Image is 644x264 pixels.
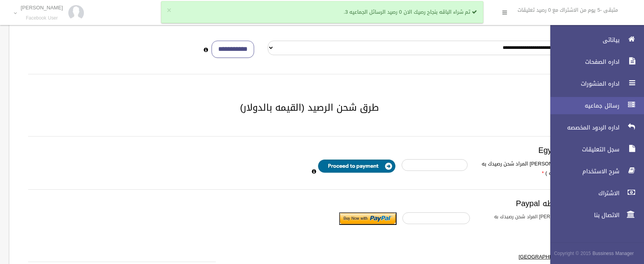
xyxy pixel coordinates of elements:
a: الاتصال بنا [544,207,644,224]
span: بياناتى [544,36,622,44]
input: Submit [339,212,397,225]
img: 84628273_176159830277856_972693363922829312_n.jpg [68,5,84,21]
span: شرح الاستخدام [544,167,622,175]
strong: Bussiness Manager [592,249,634,258]
a: اداره الصفحات [544,53,644,70]
button: × [167,7,171,14]
span: الاتصال بنا [544,211,622,219]
a: سجل التعليقات [544,141,644,158]
label: من [GEOGRAPHIC_DATA] [343,252,585,262]
h2: طرق شحن الرصيد (القيمه بالدولار) [19,102,600,113]
a: بياناتى [544,31,644,48]
p: [PERSON_NAME] [21,5,63,11]
span: اداره الصفحات [544,58,622,66]
a: شرح الاستخدام [544,163,644,180]
span: Copyright © 2015 [554,249,591,258]
a: اداره الردود المخصصه [544,119,644,136]
h3: Egypt payment [28,146,591,154]
div: تم شراء الباقه بنجاح رصيك الان 0 رصيد الرسائل الجماعيه 3. [161,1,483,23]
label: ادخل [PERSON_NAME] المراد شحن رصيدك به (دولار = 35 جنيه ) [473,159,590,178]
h3: الدفع بواسطه Paypal [28,199,591,208]
span: اداره المنشورات [544,80,622,88]
label: ادخل [PERSON_NAME] المراد شحن رصيدك به بالدولار [476,212,594,230]
span: الاشتراك [544,189,622,197]
a: رسائل جماعيه [544,97,644,114]
span: سجل التعليقات [544,145,622,153]
span: رسائل جماعيه [544,102,622,110]
span: اداره الردود المخصصه [544,124,622,131]
a: اداره المنشورات [544,75,644,92]
a: الاشتراك [544,185,644,202]
small: Facebook User [21,15,63,21]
